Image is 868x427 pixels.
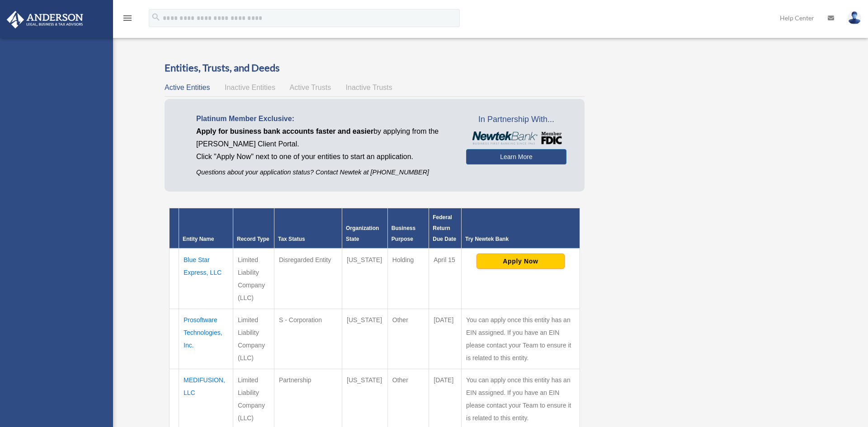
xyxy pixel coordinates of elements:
[290,84,331,91] span: Active Trusts
[196,125,453,150] p: by applying from the [PERSON_NAME] Client Portal.
[151,12,161,22] i: search
[225,84,275,91] span: Inactive Entities
[179,208,233,249] th: Entity Name
[196,127,373,135] span: Apply for business bank accounts faster and easier
[429,249,462,309] td: April 15
[196,113,453,125] p: Platinum Member Exclusive:
[466,113,566,127] span: In Partnership With...
[196,167,453,178] p: Questions about your application status? Contact Newtek at [PHONE_NUMBER]
[196,150,453,163] p: Click "Apply Now" next to one of your entities to start an application.
[342,208,388,249] th: Organization State
[387,309,429,369] td: Other
[165,84,210,91] span: Active Entities
[465,234,576,244] div: Try Newtek Bank
[179,309,233,369] td: Prosoftware Technologies, Inc.
[274,249,342,309] td: Disregarded Entity
[274,208,342,249] th: Tax Status
[342,309,388,369] td: [US_STATE]
[848,11,861,24] img: User Pic
[122,13,133,23] i: menu
[429,208,462,249] th: Federal Return Due Date
[471,131,561,145] img: NewtekBankLogoSM.png
[274,309,342,369] td: S - Corporation
[346,84,392,91] span: Inactive Trusts
[387,208,429,249] th: Business Purpose
[342,249,388,309] td: [US_STATE]
[4,11,86,28] img: Anderson Advisors Platinum Portal
[233,208,274,249] th: Record Type
[387,249,429,309] td: Holding
[466,149,566,164] a: Learn More
[476,253,565,269] button: Apply Now
[179,249,233,309] td: Blue Star Express, LLC
[462,309,580,369] td: You can apply once this entity has an EIN assigned. If you have an EIN please contact your Team t...
[233,309,274,369] td: Limited Liability Company (LLC)
[429,309,462,369] td: [DATE]
[165,61,585,75] h3: Entities, Trusts, and Deeds
[122,16,133,23] a: menu
[233,249,274,309] td: Limited Liability Company (LLC)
